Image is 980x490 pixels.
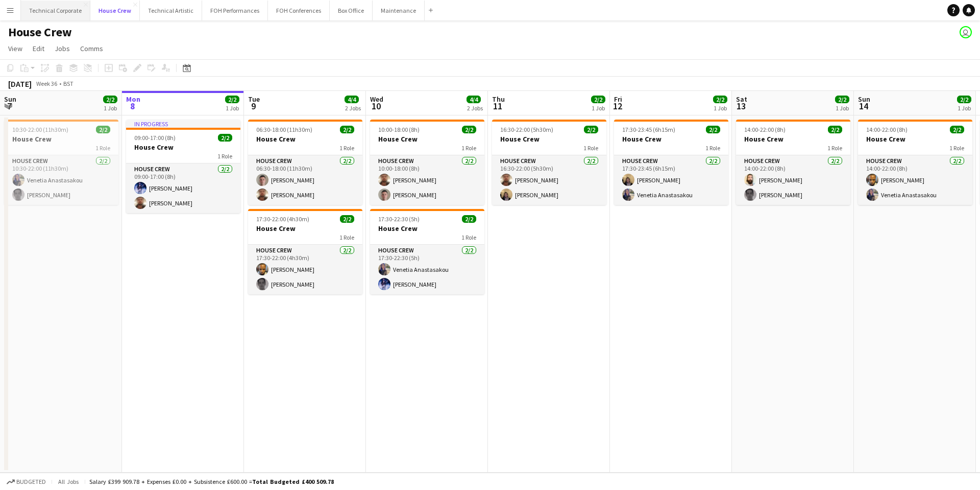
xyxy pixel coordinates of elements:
[858,120,972,205] app-job-card: 14:00-22:00 (8h)2/2House Crew1 RoleHouse Crew2/214:00-22:00 (8h)[PERSON_NAME]Venetia Anastasakou
[96,126,110,133] span: 2/2
[8,25,72,40] h1: House Crew
[248,209,362,294] app-job-card: 17:30-22:00 (4h30m)2/2House Crew1 RoleHouse Crew2/217:30-22:00 (4h30m)[PERSON_NAME][PERSON_NAME]
[491,100,505,112] span: 11
[76,42,107,55] a: Comms
[369,100,383,112] span: 10
[90,1,140,20] button: House Crew
[858,134,972,144] h3: House Crew
[462,126,476,133] span: 2/2
[8,44,22,53] span: View
[378,215,420,223] span: 17:30-22:30 (5h)
[614,120,728,205] div: 17:30-23:45 (6h15m)2/2House Crew1 RoleHouse Crew2/217:30-23:45 (6h15m)[PERSON_NAME]Venetia Anasta...
[252,478,334,485] span: Total Budgeted £400 509.78
[858,155,972,205] app-card-role: House Crew2/214:00-22:00 (8h)[PERSON_NAME]Venetia Anastasakou
[858,95,870,104] span: Sun
[957,96,971,103] span: 2/2
[345,104,361,112] div: 2 Jobs
[370,120,484,205] app-job-card: 10:00-18:00 (8h)2/2House Crew1 RoleHouse Crew2/210:00-18:00 (8h)[PERSON_NAME][PERSON_NAME]
[33,44,44,53] span: Edit
[126,164,240,213] app-card-role: House Crew2/209:00-17:00 (8h)[PERSON_NAME][PERSON_NAME]
[592,104,605,112] div: 1 Job
[55,44,70,53] span: Jobs
[958,104,971,112] div: 1 Job
[225,96,239,103] span: 2/2
[591,96,605,103] span: 2/2
[622,126,675,133] span: 17:30-23:45 (6h15m)
[256,126,312,133] span: 06:30-18:00 (11h30m)
[51,42,74,55] a: Jobs
[370,95,383,104] span: Wed
[960,26,972,38] app-user-avatar: Liveforce Admin
[736,120,850,205] app-job-card: 14:00-22:00 (8h)2/2House Crew1 RoleHouse Crew2/214:00-22:00 (8h)[PERSON_NAME][PERSON_NAME]
[256,215,309,223] span: 17:30-22:00 (4h30m)
[827,144,842,152] span: 1 Role
[103,96,117,103] span: 2/2
[866,126,908,133] span: 14:00-22:00 (8h)
[492,120,606,205] div: 16:30-22:00 (5h30m)2/2House Crew1 RoleHouse Crew2/216:30-22:00 (5h30m)[PERSON_NAME][PERSON_NAME]
[370,209,484,294] app-job-card: 17:30-22:30 (5h)2/2House Crew1 RoleHouse Crew2/217:30-22:30 (5h)Venetia Anastasakou[PERSON_NAME]
[217,152,232,160] span: 1 Role
[705,144,720,152] span: 1 Role
[330,1,373,20] button: Box Office
[4,120,118,205] app-job-card: 10:30-22:00 (11h30m)2/2House Crew1 RoleHouse Crew2/210:30-22:00 (11h30m)Venetia Anastasakou[PERSO...
[714,104,727,112] div: 1 Job
[612,100,622,112] span: 12
[268,1,330,20] button: FOH Conferences
[248,120,362,205] app-job-card: 06:30-18:00 (11h30m)2/2House Crew1 RoleHouse Crew2/206:30-18:00 (11h30m)[PERSON_NAME][PERSON_NAME]
[835,96,849,103] span: 2/2
[950,126,964,133] span: 2/2
[125,100,140,112] span: 8
[8,79,32,89] div: [DATE]
[736,155,850,205] app-card-role: House Crew2/214:00-22:00 (8h)[PERSON_NAME][PERSON_NAME]
[21,1,90,20] button: Technical Corporate
[63,80,73,87] div: BST
[248,224,362,233] h3: House Crew
[378,126,420,133] span: 10:00-18:00 (8h)
[492,95,505,104] span: Thu
[492,134,606,144] h3: House Crew
[89,478,334,485] div: Salary £399 909.78 + Expenses £0.00 + Subsistence £600.00 =
[12,126,68,133] span: 10:30-22:00 (11h30m)
[828,126,842,133] span: 2/2
[370,134,484,144] h3: House Crew
[29,42,48,55] a: Edit
[614,155,728,205] app-card-role: House Crew2/217:30-23:45 (6h15m)[PERSON_NAME]Venetia Anastasakou
[248,95,260,104] span: Tue
[226,104,239,112] div: 1 Job
[4,42,27,55] a: View
[492,155,606,205] app-card-role: House Crew2/216:30-22:00 (5h30m)[PERSON_NAME][PERSON_NAME]
[5,476,47,487] button: Budgeted
[56,478,81,485] span: All jobs
[248,134,362,144] h3: House Crew
[467,96,481,103] span: 4/4
[614,134,728,144] h3: House Crew
[370,224,484,233] h3: House Crew
[340,215,354,223] span: 2/2
[706,126,720,133] span: 2/2
[95,144,110,152] span: 1 Role
[736,134,850,144] h3: House Crew
[462,215,476,223] span: 2/2
[248,155,362,205] app-card-role: House Crew2/206:30-18:00 (11h30m)[PERSON_NAME][PERSON_NAME]
[734,100,747,112] span: 13
[339,234,354,241] span: 1 Role
[340,126,354,133] span: 2/2
[461,234,476,241] span: 1 Role
[140,1,202,20] button: Technical Artistic
[4,95,16,104] span: Sun
[583,144,598,152] span: 1 Role
[744,126,786,133] span: 14:00-22:00 (8h)
[80,44,103,53] span: Comms
[614,95,622,104] span: Fri
[370,155,484,205] app-card-role: House Crew2/210:00-18:00 (8h)[PERSON_NAME][PERSON_NAME]
[247,100,260,112] span: 9
[500,126,553,133] span: 16:30-22:00 (5h30m)
[134,134,176,142] span: 09:00-17:00 (8h)
[584,126,598,133] span: 2/2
